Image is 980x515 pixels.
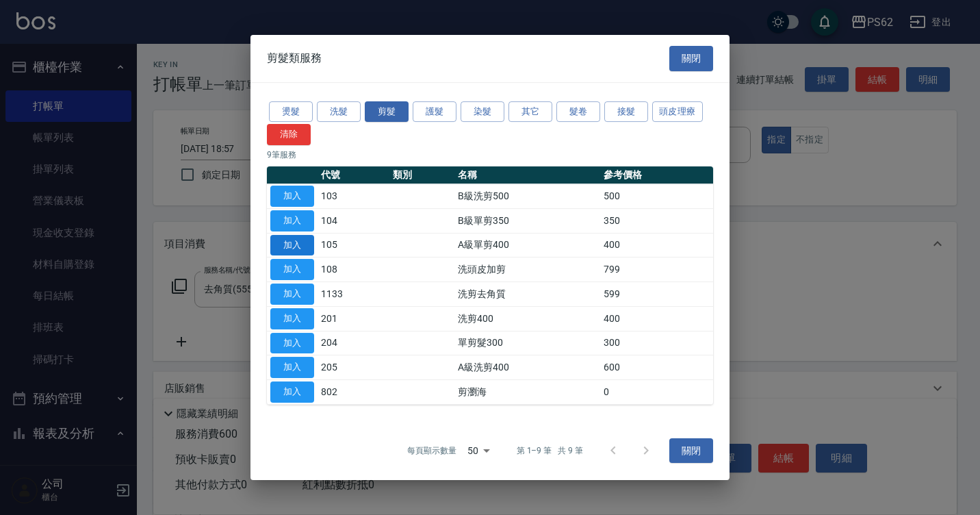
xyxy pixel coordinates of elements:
[270,357,314,378] button: 加入
[270,186,314,207] button: 加入
[267,51,322,65] span: 剪髮類服務
[413,101,456,123] button: 護髮
[454,257,600,282] td: 洗頭皮加剪
[407,444,456,457] p: 每頁顯示數量
[270,210,314,231] button: 加入
[454,233,600,257] td: A級單剪400
[270,333,314,354] button: 加入
[454,282,600,307] td: 洗剪去角質
[454,166,600,184] th: 名稱
[604,101,648,123] button: 接髮
[556,101,600,123] button: 髮卷
[454,331,600,355] td: 單剪髮300
[269,101,313,123] button: 燙髮
[270,284,314,305] button: 加入
[317,101,361,123] button: 洗髮
[600,331,713,355] td: 300
[454,208,600,233] td: B級單剪350
[267,149,713,161] p: 9 筆服務
[508,101,552,123] button: 其它
[318,166,389,184] th: 代號
[600,233,713,257] td: 400
[454,355,600,380] td: A級洗剪400
[267,124,311,145] button: 清除
[365,101,409,123] button: 剪髮
[600,208,713,233] td: 350
[318,233,389,257] td: 105
[600,184,713,209] td: 500
[318,331,389,355] td: 204
[600,306,713,331] td: 400
[669,438,713,464] button: 關閉
[462,432,495,469] div: 50
[270,235,314,256] button: 加入
[318,257,389,282] td: 108
[600,257,713,282] td: 799
[454,184,600,209] td: B級洗剪500
[318,306,389,331] td: 201
[270,308,314,329] button: 加入
[270,259,314,280] button: 加入
[454,306,600,331] td: 洗剪400
[318,355,389,380] td: 205
[600,282,713,307] td: 599
[318,282,389,307] td: 1133
[669,46,713,71] button: 關閉
[318,208,389,233] td: 104
[270,381,314,403] button: 加入
[454,380,600,405] td: 剪瀏海
[600,355,713,380] td: 600
[318,380,389,405] td: 802
[600,166,713,184] th: 參考價格
[652,101,703,123] button: 頭皮理療
[461,101,504,123] button: 染髮
[389,166,454,184] th: 類別
[517,444,583,457] p: 第 1–9 筆 共 9 筆
[600,380,713,405] td: 0
[318,184,389,209] td: 103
